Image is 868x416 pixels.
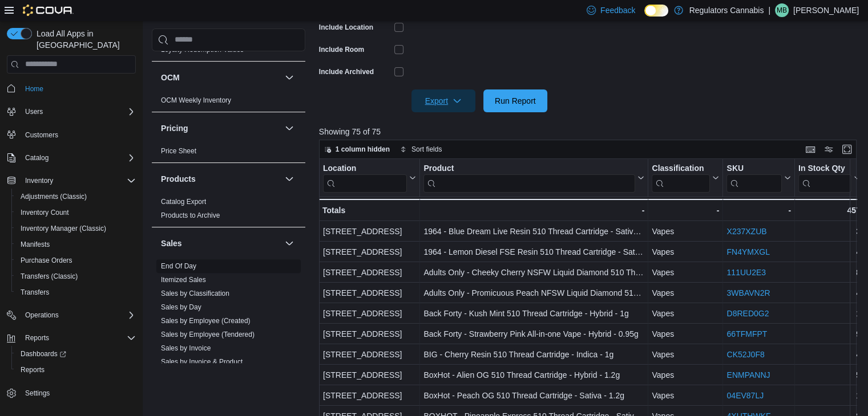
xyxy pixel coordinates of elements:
span: Home [25,84,43,93]
a: Settings [21,386,54,400]
div: [STREET_ADDRESS] [323,327,416,341]
span: Sort fields [411,145,442,154]
span: Settings [21,386,136,400]
div: 4 [798,245,861,259]
span: MB [777,3,787,17]
a: Catalog Export [161,198,206,206]
a: Sales by Employee (Tendered) [161,331,255,338]
button: Location [323,163,416,192]
div: Vapes [652,307,719,320]
a: Sales by Day [161,303,201,311]
div: In Stock Qty [798,163,851,174]
p: Regulators Cannabis [689,3,764,17]
div: - [423,203,644,217]
button: Manifests [11,236,140,252]
button: Display options [822,142,835,156]
div: Back Forty - Kush Mint 510 Thread Cartridge - Hybrid - 1g [423,307,644,320]
button: Catalog [21,151,53,165]
div: Vapes [652,389,719,402]
div: Location [323,163,407,174]
button: Users [21,105,47,119]
div: BoxHot - Alien OG 510 Thread Cartridge - Hybrid - 1.2g [423,368,644,382]
span: Inventory Count [16,206,136,219]
div: Products [152,195,305,227]
button: Inventory [21,174,58,187]
div: 1 [798,389,861,402]
button: Sort fields [395,142,446,156]
div: Vapes [652,266,719,279]
span: 1 column hidden [336,145,390,154]
div: [STREET_ADDRESS] [323,266,416,279]
button: Operations [21,308,63,322]
button: Home [2,80,140,97]
a: Transfers [16,286,54,299]
a: Dashboards [11,346,140,362]
h3: Pricing [161,123,188,134]
div: SKU URL [726,163,782,192]
a: Sales by Invoice & Product [161,358,243,366]
div: Pricing [152,144,305,162]
span: Inventory Manager (Classic) [16,222,136,235]
span: Feedback [600,5,635,16]
span: Purchase Orders [16,254,136,267]
span: Transfers [16,286,136,299]
p: [PERSON_NAME] [793,3,859,17]
span: Dark Mode [644,17,645,17]
div: 9 [798,327,861,341]
span: Catalog Export [161,197,206,206]
button: 1 column hidden [320,142,394,156]
div: 4 [798,348,861,361]
button: Purchase Orders [11,252,140,268]
div: OCM [152,93,305,112]
span: Users [21,105,136,119]
button: Products [282,172,296,186]
h3: Products [161,173,196,185]
div: [STREET_ADDRESS] [323,368,416,382]
button: In Stock Qty [798,163,861,192]
button: Export [411,89,475,112]
span: Export [418,89,469,112]
div: Product [423,163,635,174]
div: - [652,203,719,217]
a: Itemized Sales [161,276,206,284]
span: Run Report [495,95,536,107]
span: Inventory Count [21,208,69,217]
a: Adjustments (Classic) [16,190,91,203]
span: Reports [21,365,45,374]
div: Vapes [652,348,719,361]
span: Sales by Invoice & Product [161,357,243,366]
a: ENMPANNJ [726,370,770,380]
div: In Stock Qty [798,163,851,192]
div: Classification [652,163,710,174]
div: 3 [798,225,861,238]
div: BoxHot - Peach OG 510 Thread Cartridge - Sativa - 1.2g [423,389,644,402]
a: Reports [16,363,49,377]
button: Pricing [161,123,280,134]
span: End Of Day [161,262,196,271]
button: Enter fullscreen [840,142,854,156]
span: Transfers (Classic) [16,270,136,283]
a: Inventory Manager (Classic) [16,222,111,235]
span: Transfers (Classic) [21,272,78,281]
span: Sales by Invoice [161,344,211,353]
a: Home [21,82,48,96]
a: Purchase Orders [16,254,77,267]
span: Itemized Sales [161,275,206,284]
a: D8RED0G2 [726,309,769,318]
div: [STREET_ADDRESS] [323,307,416,320]
span: Products to Archive [161,211,220,220]
div: [STREET_ADDRESS] [323,245,416,259]
button: Keyboard shortcuts [804,142,817,156]
button: Reports [21,331,54,345]
button: Transfers [11,284,140,300]
button: Sales [282,236,296,250]
div: 1 [798,307,861,320]
span: Customers [25,130,58,140]
button: Transfers (Classic) [11,268,140,284]
a: Sales by Invoice [161,344,211,352]
button: Products [161,173,280,185]
button: Inventory Manager (Classic) [11,221,140,236]
button: Inventory [2,173,140,189]
div: Totals [322,203,416,217]
div: Product [423,163,635,192]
